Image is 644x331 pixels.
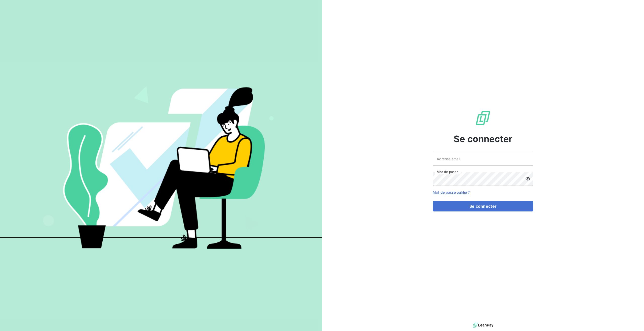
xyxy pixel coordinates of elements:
[473,321,493,329] img: logo
[433,201,533,211] button: Se connecter
[475,110,491,126] img: Logo LeanPay
[433,152,533,166] input: placeholder
[454,132,512,146] span: Se connecter
[433,190,470,194] a: Mot de passe oublié ?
